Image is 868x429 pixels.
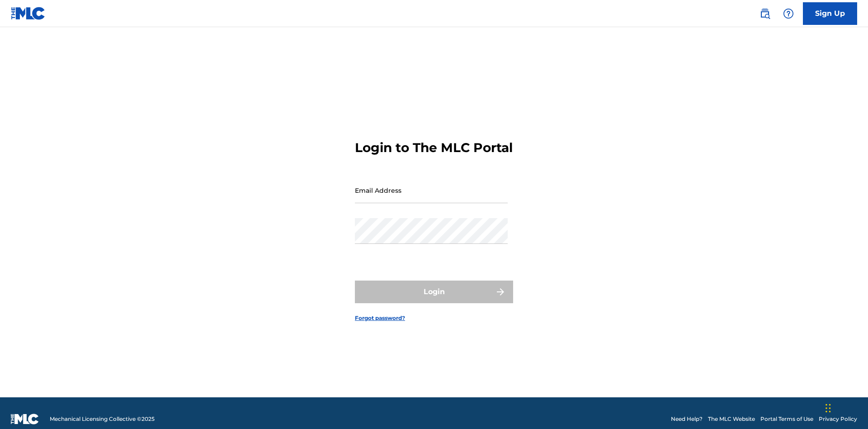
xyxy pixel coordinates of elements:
div: Help [779,5,797,23]
div: Drag [826,395,831,422]
a: Portal Terms of Use [760,415,813,423]
iframe: Chat Widget [823,386,868,429]
span: Mechanical Licensing Collective © 2025 [50,415,155,423]
img: help [783,8,794,19]
a: Sign Up [803,2,857,25]
img: MLC Logo [11,7,46,20]
a: Need Help? [671,415,703,423]
h3: Login to The MLC Portal [355,140,513,156]
a: Privacy Policy [819,415,857,423]
a: Forgot password? [355,314,405,322]
a: Public Search [756,5,774,23]
a: The MLC Website [708,415,755,423]
img: logo [11,414,39,424]
img: search [759,8,770,19]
